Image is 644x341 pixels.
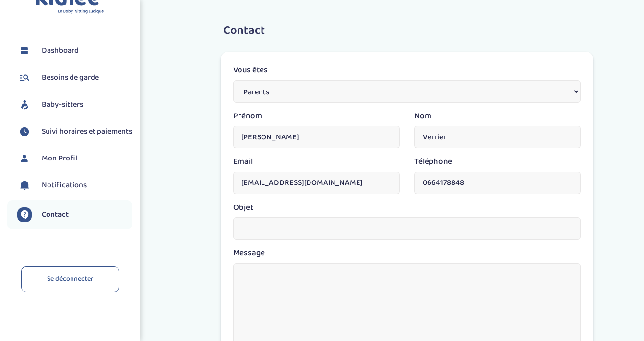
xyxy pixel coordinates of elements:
[17,44,132,58] a: Dashboard
[17,97,32,112] img: babysitters.svg
[17,124,32,139] img: suivihoraire.svg
[17,151,32,166] img: profil.svg
[17,70,132,85] a: Besoins de garde
[17,70,32,85] img: besoin.svg
[233,202,253,214] label: Objet
[42,180,87,191] span: Notifications
[233,64,268,77] label: Vous êtes
[233,110,262,123] label: Prénom
[21,266,119,292] a: Se déconnecter
[17,97,132,112] a: Baby-sitters
[42,209,69,221] span: Contact
[17,178,132,193] a: Notifications
[17,207,32,222] img: contact.svg
[42,72,99,84] span: Besoins de garde
[42,126,132,137] span: Suivi horaires et paiements
[42,99,83,111] span: Baby-sitters
[17,207,132,222] a: Contact
[17,124,132,139] a: Suivi horaires et paiements
[42,153,77,164] span: Mon Profil
[17,178,32,193] img: notification.svg
[414,156,452,168] label: Téléphone
[42,45,79,57] span: Dashboard
[223,24,600,37] h3: Contact
[414,110,431,123] label: Nom
[233,247,265,260] label: Message
[17,151,132,166] a: Mon Profil
[233,156,253,168] label: Email
[17,44,32,58] img: dashboard.svg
